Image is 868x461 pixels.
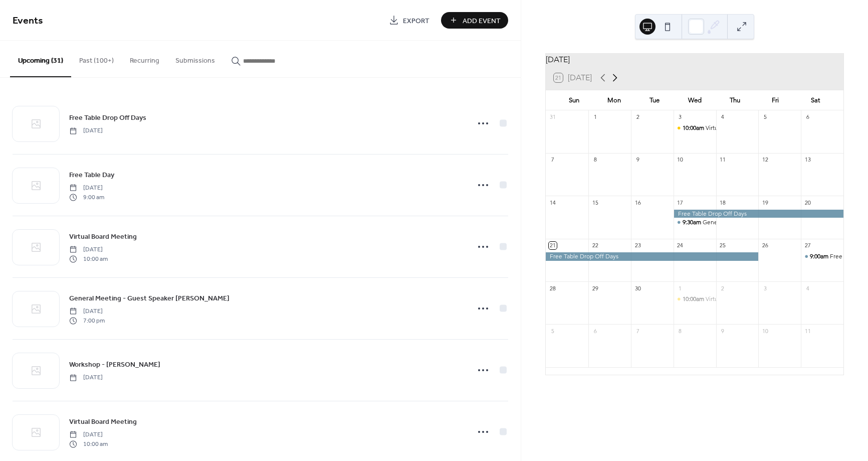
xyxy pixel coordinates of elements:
[719,199,727,206] div: 18
[69,169,114,181] a: Free Table Day
[10,41,71,77] button: Upcoming (31)
[675,90,715,110] div: Wed
[69,292,230,304] a: General Meeting - Guest Speaker [PERSON_NAME]
[69,316,105,325] span: 7:00 pm
[69,439,108,448] span: 10:00 am
[795,90,835,110] div: Sat
[549,199,556,206] div: 14
[546,252,758,261] div: Free Table Drop Off Days
[594,90,634,110] div: Mon
[69,293,230,304] span: General Meeting - Guest Speaker [PERSON_NAME]
[810,252,830,261] span: 9:00am
[634,90,675,110] div: Tue
[13,11,43,31] span: Events
[677,199,684,206] div: 17
[715,90,755,110] div: Thu
[683,124,706,132] span: 10:00am
[761,284,769,292] div: 3
[674,218,716,227] div: General Meeting & PQG Birthday Party
[761,242,769,249] div: 26
[677,113,684,121] div: 3
[167,41,223,76] button: Submissions
[761,199,769,206] div: 19
[634,327,641,335] div: 7
[674,124,716,132] div: Virtual Board Meeting
[122,41,167,76] button: Recurring
[634,156,641,164] div: 9
[69,307,105,316] span: [DATE]
[591,156,599,164] div: 8
[755,90,795,110] div: Fri
[591,327,599,335] div: 6
[546,54,843,66] div: [DATE]
[761,113,769,121] div: 5
[719,284,727,292] div: 2
[719,113,727,121] div: 4
[719,327,727,335] div: 9
[677,156,684,164] div: 10
[674,210,843,218] div: Free Table Drop Off Days
[677,284,684,292] div: 1
[69,416,137,427] a: Virtual Board Meeting
[761,156,769,164] div: 12
[69,373,103,382] span: [DATE]
[634,199,641,206] div: 16
[591,113,599,121] div: 1
[804,199,811,206] div: 20
[677,242,684,249] div: 24
[549,113,556,121] div: 31
[719,156,727,164] div: 11
[69,232,137,242] span: Virtual Board Meeting
[554,90,594,110] div: Sun
[549,284,556,292] div: 28
[403,16,429,26] span: Export
[69,360,160,370] span: Workshop - [PERSON_NAME]
[441,12,508,29] button: Add Event
[706,124,765,132] div: Virtual Board Meeting
[69,170,114,181] span: Free Table Day
[69,112,146,123] a: Free Table Drop Off Days
[463,16,501,26] span: Add Event
[69,359,160,370] a: Workshop - [PERSON_NAME]
[804,327,811,335] div: 11
[69,245,108,254] span: [DATE]
[591,284,599,292] div: 29
[549,156,556,164] div: 7
[69,184,104,193] span: [DATE]
[634,242,641,249] div: 23
[703,218,808,227] div: General Meeting & PQG Birthday Party
[591,242,599,249] div: 22
[683,295,706,303] span: 10:00am
[719,242,727,249] div: 25
[804,284,811,292] div: 4
[71,41,122,76] button: Past (100+)
[69,113,146,123] span: Free Table Drop Off Days
[69,126,103,135] span: [DATE]
[804,113,811,121] div: 6
[706,295,765,303] div: Virtual Board Meeting
[591,199,599,206] div: 15
[381,12,437,29] a: Export
[69,231,137,242] a: Virtual Board Meeting
[69,417,137,427] span: Virtual Board Meeting
[634,113,641,121] div: 2
[683,218,703,227] span: 9:30am
[69,430,108,439] span: [DATE]
[677,327,684,335] div: 8
[801,252,843,261] div: Free Table Day
[549,242,556,249] div: 21
[634,284,641,292] div: 30
[69,254,108,263] span: 10:00 am
[674,295,716,303] div: Virtual Board Meeting
[804,156,811,164] div: 13
[69,193,104,202] span: 9:00 am
[761,327,769,335] div: 10
[804,242,811,249] div: 27
[549,327,556,335] div: 5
